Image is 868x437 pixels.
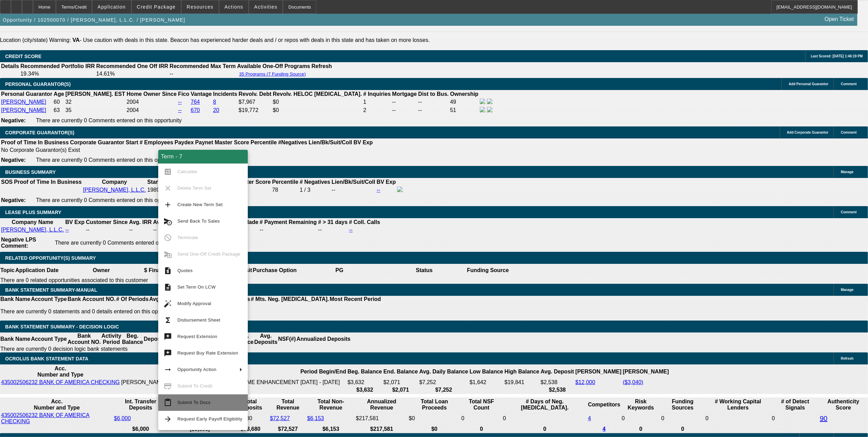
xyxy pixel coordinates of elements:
[705,398,771,411] th: # Working Capital Lenders
[1,147,376,154] td: No Corporate Guarantor(s) Exist
[307,426,355,433] th: $6,153
[270,415,290,421] a: $72,527
[450,91,478,97] b: Ownership
[158,150,248,164] div: Term - 7
[177,284,216,290] span: Set Term On LCW
[270,426,306,433] th: $72,527
[621,426,660,433] th: 0
[354,139,373,145] b: BV Exp
[164,415,172,423] mat-icon: arrow_forward
[841,131,857,134] span: Comment
[129,219,152,225] b: Avg. IRR
[217,179,270,185] b: Paynet Master Score
[661,426,705,433] th: 0
[177,350,238,356] span: Request Buy Rate Extension
[419,386,469,393] th: $7,252
[273,91,362,97] b: Revolv. HELOC [MEDICAL_DATA].
[1,99,46,105] a: [PERSON_NAME]
[418,98,449,106] td: --
[15,264,59,277] th: Application Date
[1,91,52,97] b: Personal Guarantor
[363,98,391,106] td: 1
[238,98,272,106] td: $7,967
[177,367,217,372] span: Opportunity Action
[661,412,705,425] td: 0
[318,226,348,233] td: --
[20,63,95,70] th: Recommended Portfolio IRR
[661,398,705,411] th: Funding Sources
[300,379,346,386] td: [DATE] - [DATE]
[307,415,324,421] a: $6,153
[187,4,213,10] span: Resources
[469,379,504,386] td: $1,642
[14,179,82,186] th: Proof of Time In Business
[347,365,382,378] th: Beg. Balance
[450,98,479,106] td: 49
[356,426,408,433] th: $217,581
[1,139,69,146] th: Proof of Time In Business
[20,70,95,77] td: 19.34%
[1,157,26,163] b: Negative:
[363,107,391,114] td: 2
[53,107,64,114] td: 63
[480,99,485,104] img: facebook-icon.png
[67,333,101,346] th: Bank Account NO.
[65,98,126,106] td: 32
[237,71,308,77] button: 35 Programs (7 Funding Source)
[65,227,69,233] a: --
[178,99,182,105] a: --
[191,99,200,105] a: 764
[153,219,214,225] b: Avg. One-Off Ptofit Pts.
[259,226,317,233] td: --
[418,107,449,114] td: --
[164,366,172,374] mat-icon: arrow_right_alt
[621,398,660,411] th: Risk Keywords
[487,107,493,112] img: linkedin-icon.png
[36,197,182,203] span: There are currently 0 Comments entered on this opportunity
[1,117,26,123] b: Negative:
[1,179,13,186] th: SOS
[55,240,200,246] span: There are currently 0 Comments entered on this opportunity
[164,217,172,225] mat-icon: cancel_schedule_send
[623,379,644,385] a: ($3,040)
[177,334,217,339] span: Request Extension
[772,398,819,411] th: # of Detect Signals
[588,415,591,421] a: 4
[164,399,172,407] mat-icon: content_paste
[260,219,317,225] b: # Payment Remaining
[31,333,67,346] th: Account Type
[504,379,540,386] td: $19,841
[487,99,493,104] img: linkedin-icon.png
[86,219,128,225] b: Customer Since
[177,268,193,273] span: Quotes
[169,70,236,77] td: --
[603,426,606,432] a: 4
[164,316,172,324] mat-icon: functions
[5,210,61,215] span: LEASE PLUS SUMMARY
[307,398,355,411] th: Total Non-Revenue
[5,255,96,261] span: RELATED OPPORTUNITY(S) SUMMARY
[377,179,396,185] b: BV Exp
[114,426,167,433] th: $6,000
[147,186,160,194] td: 1989
[149,296,196,303] th: Avg. End Balance
[311,63,333,70] th: Refresh
[164,349,172,357] mat-icon: try
[418,91,449,97] b: Dist to Bus.
[5,81,71,87] span: PERSONAL GUARANTOR(S)
[5,169,56,175] span: BUSINESS SUMMARY
[143,333,167,346] th: Deposits
[841,288,854,292] span: Manage
[114,415,131,421] a: $6,000
[575,365,622,378] th: [PERSON_NAME]
[820,415,828,422] a: 90
[841,82,857,86] span: Comment
[461,398,502,411] th: Sum of the Total NSF Count and Total Overdraft Fee Count from Ocrolus
[469,365,504,378] th: Low Balance
[85,226,128,233] td: --
[480,107,485,112] img: facebook-icon.png
[789,82,829,86] span: Add Personal Guarantor
[300,187,330,193] div: 1 / 3
[329,296,381,303] th: Most Recent Period
[461,412,502,425] td: 0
